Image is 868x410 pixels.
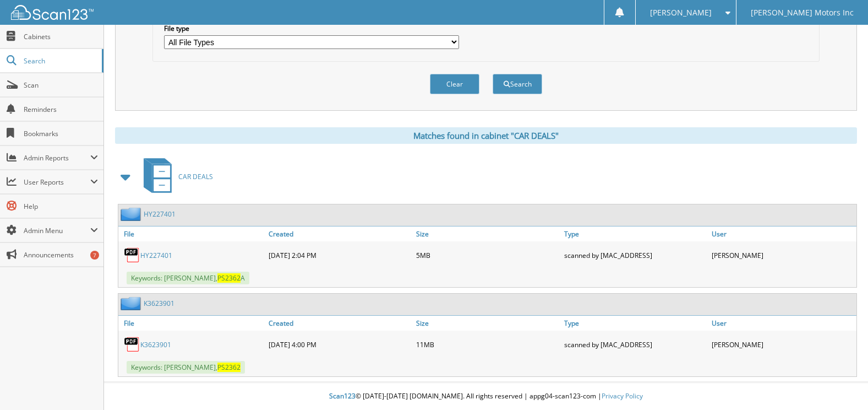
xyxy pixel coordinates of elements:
a: Type [561,316,709,331]
span: User Reports [24,177,90,187]
div: 5MB [413,244,561,266]
iframe: Chat Widget [813,357,868,410]
span: Bookmarks [24,129,98,138]
label: File type [164,24,458,33]
span: PS2362 [217,273,241,283]
a: File [118,316,266,331]
a: Privacy Policy [602,391,643,401]
button: Clear [430,74,479,94]
span: Scan123 [329,391,356,401]
span: Announcements [24,250,98,260]
div: [PERSON_NAME] [709,244,856,266]
div: © [DATE]-[DATE] [DOMAIN_NAME]. All rights reserved | appg04-scan123-com | [104,383,868,410]
div: 7 [90,251,99,260]
span: Keywords: [PERSON_NAME], [127,361,245,374]
a: Created [266,226,413,241]
img: folder2.png [121,207,144,221]
a: User [709,316,856,331]
span: Keywords: [PERSON_NAME], A [127,272,249,284]
span: Reminders [24,105,98,114]
span: Cabinets [24,32,98,41]
span: [PERSON_NAME] Motors Inc [751,9,854,16]
img: folder2.png [121,296,144,310]
img: PDF.png [124,336,140,353]
div: scanned by [MAC_ADDRESS] [561,244,709,266]
span: Search [24,56,96,66]
span: PS2362 [217,363,241,372]
a: HY227401 [144,209,176,219]
div: 11MB [413,333,561,355]
a: Size [413,226,561,241]
div: Matches found in cabinet "CAR DEALS" [115,127,857,144]
div: [PERSON_NAME] [709,333,856,355]
button: Search [493,74,542,94]
span: Admin Reports [24,153,90,163]
a: HY227401 [140,251,172,260]
a: CAR DEALS [137,155,213,198]
a: Size [413,316,561,331]
img: scan123-logo-white.svg [11,5,94,20]
div: [DATE] 2:04 PM [266,244,413,266]
a: File [118,226,266,241]
a: Type [561,226,709,241]
span: Help [24,202,98,211]
a: K3623901 [140,340,171,349]
a: User [709,226,856,241]
span: Admin Menu [24,226,90,235]
a: K3623901 [144,299,174,308]
a: Created [266,316,413,331]
div: [DATE] 4:00 PM [266,333,413,355]
div: scanned by [MAC_ADDRESS] [561,333,709,355]
span: [PERSON_NAME] [650,9,712,16]
span: Scan [24,80,98,90]
span: CAR DEALS [178,172,213,181]
img: PDF.png [124,247,140,263]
